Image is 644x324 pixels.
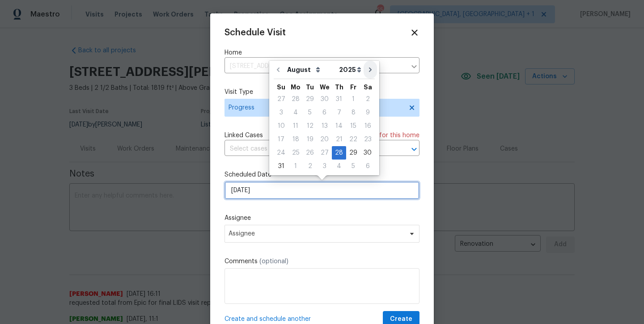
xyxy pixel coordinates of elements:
[332,133,346,146] div: Thu Aug 21 2025
[317,133,332,146] div: 20
[274,119,288,133] div: Sun Aug 10 2025
[225,181,419,199] input: M/D/YYYY
[259,258,288,265] span: (optional)
[274,146,288,160] div: Sun Aug 24 2025
[225,170,419,179] label: Scheduled Date
[303,119,317,133] div: Tue Aug 12 2025
[360,147,375,159] div: 30
[360,146,375,160] div: Sat Aug 30 2025
[320,84,330,90] abbr: Wednesday
[360,120,375,132] div: 16
[225,88,419,97] label: Visit Type
[332,120,346,132] div: 14
[229,230,404,237] span: Assignee
[274,160,288,173] div: Sun Aug 31 2025
[346,133,360,146] div: 22
[346,147,360,159] div: 29
[346,120,360,132] div: 15
[317,147,332,159] div: 27
[360,133,375,146] div: Sat Aug 23 2025
[346,93,360,105] div: 1
[317,160,332,173] div: Wed Sep 03 2025
[360,119,375,133] div: Sat Aug 16 2025
[274,160,288,173] div: 31
[288,93,303,106] div: Mon Jul 28 2025
[274,133,288,146] div: 17
[288,160,303,173] div: Mon Sep 01 2025
[350,84,356,90] abbr: Friday
[274,106,288,119] div: Sun Aug 03 2025
[274,93,288,106] div: Sun Jul 27 2025
[303,106,317,119] div: 5
[317,133,332,146] div: Wed Aug 20 2025
[408,143,420,156] button: Open
[332,160,346,173] div: 4
[346,119,360,133] div: Fri Aug 15 2025
[332,147,346,159] div: 28
[225,59,406,73] input: Enter in an address
[346,160,360,173] div: Fri Sep 05 2025
[303,106,317,119] div: Tue Aug 05 2025
[225,131,263,140] span: Linked Cases
[288,106,303,119] div: 4
[317,106,332,119] div: Wed Aug 06 2025
[225,315,311,324] span: Create and schedule another
[332,146,346,160] div: Thu Aug 28 2025
[225,257,419,266] label: Comments
[303,147,317,159] div: 26
[346,146,360,160] div: Fri Aug 29 2025
[225,142,394,156] input: Select cases
[303,133,317,146] div: 19
[303,146,317,160] div: Tue Aug 26 2025
[285,63,337,76] select: Month
[346,106,360,119] div: Fri Aug 08 2025
[303,160,317,173] div: Tue Sep 02 2025
[303,160,317,173] div: 2
[288,93,303,105] div: 28
[225,214,419,223] label: Assignee
[346,160,360,173] div: 5
[288,146,303,160] div: Mon Aug 25 2025
[288,120,303,132] div: 11
[303,93,317,105] div: 29
[306,84,314,90] abbr: Tuesday
[332,93,346,105] div: 31
[288,133,303,146] div: Mon Aug 18 2025
[364,61,377,79] button: Go to next month
[274,120,288,132] div: 10
[360,106,375,119] div: Sat Aug 09 2025
[271,61,285,79] button: Go to previous month
[360,160,375,173] div: 6
[332,106,346,119] div: 7
[317,93,332,106] div: Wed Jul 30 2025
[364,84,372,90] abbr: Saturday
[274,106,288,119] div: 3
[274,93,288,105] div: 27
[360,133,375,146] div: 23
[317,160,332,173] div: 3
[303,133,317,146] div: Tue Aug 19 2025
[229,103,402,112] span: Progress
[317,93,332,105] div: 30
[288,119,303,133] div: Mon Aug 11 2025
[277,84,285,90] abbr: Sunday
[346,106,360,119] div: 8
[410,28,419,38] span: Close
[332,93,346,106] div: Thu Jul 31 2025
[288,160,303,173] div: 1
[360,106,375,119] div: 9
[360,93,375,106] div: Sat Aug 02 2025
[288,147,303,159] div: 25
[225,28,286,37] span: Schedule Visit
[335,84,343,90] abbr: Thursday
[332,160,346,173] div: Thu Sep 04 2025
[225,48,419,57] label: Home
[317,106,332,119] div: 6
[291,84,301,90] abbr: Monday
[360,93,375,105] div: 2
[317,120,332,132] div: 13
[288,106,303,119] div: Mon Aug 04 2025
[303,93,317,106] div: Tue Jul 29 2025
[288,133,303,146] div: 18
[337,63,364,76] select: Year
